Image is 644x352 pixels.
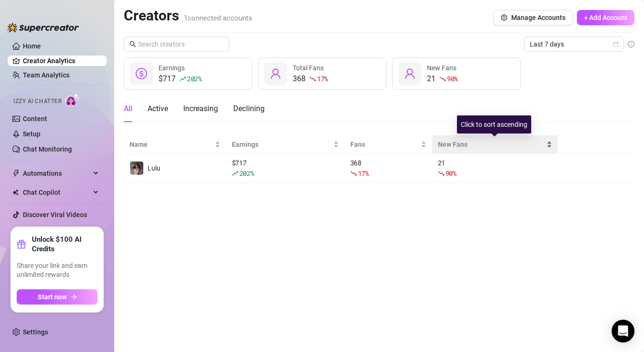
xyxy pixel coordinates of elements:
[23,145,72,153] a: Chat Monitoring
[438,170,445,177] span: fall
[23,211,87,219] a: Discover Viral Videos
[501,14,507,21] span: setting
[293,64,324,72] span: Total Fans
[447,74,458,83] span: 90 %
[233,103,265,114] div: Declining
[438,139,545,150] span: New Fans
[309,76,316,82] span: fall
[23,328,48,336] a: Settings
[23,42,41,50] a: Home
[628,41,634,48] span: info-circle
[148,164,160,172] span: Lulu
[530,37,618,51] span: Last 7 days
[270,68,281,79] span: user
[404,68,416,79] span: user
[159,73,202,85] div: $717
[446,169,456,178] span: 90 %
[129,139,213,150] span: Name
[183,103,218,114] div: Increasing
[70,294,77,300] span: arrow-right
[8,23,79,32] img: logo-BBDzfeDw.svg
[232,170,238,177] span: rise
[23,185,90,200] span: Chat Copilot
[239,169,254,178] span: 202 %
[432,135,558,154] th: New Fans
[17,289,98,304] button: Start nowarrow-right
[23,71,69,79] a: Team Analytics
[23,53,99,68] a: Creator Analytics
[457,115,531,133] div: Click to sort ascending
[12,170,20,177] span: thunderbolt
[439,76,446,82] span: fall
[187,74,202,83] span: 202 %
[613,41,619,47] span: calendar
[427,64,456,72] span: New Fans
[17,261,98,280] span: Share your link and earn unlimited rewards
[293,73,328,85] div: 368
[38,293,67,301] span: Start now
[232,158,339,179] div: $ 717
[232,139,331,150] span: Earnings
[65,93,80,107] img: AI Chatter
[438,158,552,179] div: 21
[612,320,634,342] div: Open Intercom Messenger
[148,103,168,114] div: Active
[179,76,186,82] span: rise
[226,135,345,154] th: Earnings
[159,64,185,72] span: Earnings
[493,10,573,25] button: Manage Accounts
[124,103,132,114] div: All
[584,14,627,21] span: + Add Account
[124,7,252,25] h2: Creators
[345,135,432,154] th: Fans
[17,239,26,249] span: gift
[129,41,136,48] span: search
[511,14,565,21] span: Manage Accounts
[184,14,252,22] span: 1 connected accounts
[350,158,426,179] div: 368
[136,68,147,79] span: dollar-circle
[427,73,458,85] div: 21
[13,97,61,106] span: Izzy AI Chatter
[124,135,226,154] th: Name
[350,139,419,150] span: Fans
[23,130,40,138] a: Setup
[130,162,143,175] img: Lulu
[317,74,328,83] span: 17 %
[32,235,98,254] strong: Unlock $100 AI Credits
[577,10,634,25] button: + Add Account
[12,189,19,196] img: Chat Copilot
[350,170,357,177] span: fall
[23,115,47,123] a: Content
[138,39,216,49] input: Search creators
[358,169,369,178] span: 17 %
[23,166,90,181] span: Automations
